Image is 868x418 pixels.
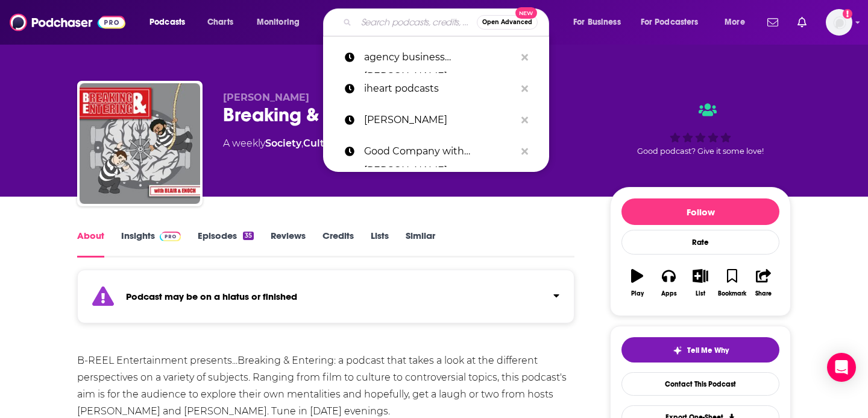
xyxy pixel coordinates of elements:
[621,230,779,255] div: Rate
[716,13,760,32] button: open menu
[121,230,181,258] a: InsightsPodchaser Pro
[257,14,300,31] span: Monitoring
[323,73,549,104] a: iheart podcasts
[243,232,254,240] div: 35
[149,14,185,31] span: Podcasts
[223,136,454,151] div: A weekly podcast
[565,13,636,32] button: open menu
[77,277,574,323] section: Click to expand status details
[725,14,745,31] span: More
[763,12,783,33] a: Show notifications dropdown
[718,290,746,297] div: Bookmark
[477,15,538,30] button: Open AdvancedNew
[573,14,621,31] span: For Business
[371,230,389,258] a: Lists
[198,230,254,258] a: Episodes35
[631,290,644,297] div: Play
[793,12,811,33] a: Show notifications dropdown
[323,42,549,73] a: agency business [PERSON_NAME]
[621,337,779,363] button: tell me why sparkleTell Me Why
[641,14,699,31] span: For Podcasters
[748,261,779,305] button: Share
[406,230,435,258] a: Similar
[621,261,653,305] button: Play
[364,136,515,167] p: Good Company with Michael Kassan
[653,261,684,305] button: Apps
[685,261,716,305] button: List
[301,138,303,149] span: ,
[207,14,233,31] span: Charts
[621,372,779,396] a: Contact This Podcast
[356,13,477,32] input: Search podcasts, credits, & more...
[826,9,852,36] button: Show profile menu
[322,230,354,258] a: Credits
[265,138,301,149] a: Society
[364,42,515,73] p: agency business olivia morley
[633,13,716,32] button: open menu
[621,198,779,225] button: Follow
[160,232,181,241] img: Podchaser Pro
[126,291,297,302] strong: Podcast may be on a hiatus or finished
[515,7,537,19] span: New
[696,290,705,297] div: List
[827,353,856,382] div: Open Intercom Messenger
[271,230,306,258] a: Reviews
[77,230,104,258] a: About
[755,290,772,297] div: Share
[200,13,241,32] a: Charts
[637,147,764,156] span: Good podcast? Give it some love!
[223,92,309,103] span: [PERSON_NAME]
[843,9,852,19] svg: Add a profile image
[10,11,125,34] img: Podchaser - Follow, Share and Rate Podcasts
[716,261,747,305] button: Bookmark
[364,73,515,104] p: iheart podcasts
[687,346,729,355] span: Tell Me Why
[141,13,201,32] button: open menu
[826,9,852,36] img: User Profile
[303,138,341,149] a: Culture
[826,9,852,36] span: Logged in as vanderson
[80,83,200,204] img: Breaking & Entering
[323,104,549,136] a: [PERSON_NAME]
[323,136,549,167] a: Good Company with [PERSON_NAME]
[610,92,791,166] div: Good podcast? Give it some love!
[248,13,315,32] button: open menu
[335,8,561,36] div: Search podcasts, credits, & more...
[482,19,532,25] span: Open Advanced
[661,290,677,297] div: Apps
[364,104,515,136] p: michael kassan
[673,346,682,355] img: tell me why sparkle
